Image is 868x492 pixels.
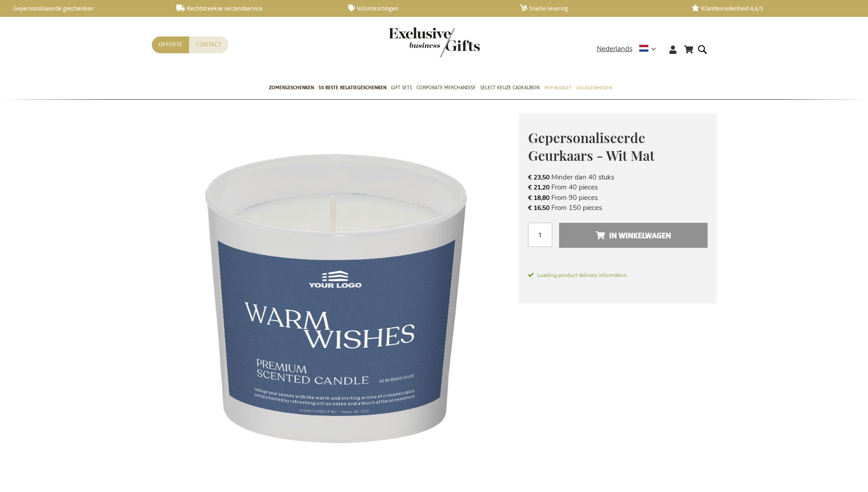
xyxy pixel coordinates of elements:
span: € 21,20 [528,183,550,192]
span: Select Keuze Cadeaubon [480,83,539,92]
a: Per Budget [544,77,571,100]
span: Corporate Merchandise [416,83,476,92]
li: Minder dan 40 stuks [528,172,708,182]
a: Rechtstreekse verzendservice [176,5,334,12]
span: Per Budget [544,83,571,92]
span: Loading product delivery information. [528,271,708,279]
a: Offerte [152,36,189,53]
span: € 18,80 [528,194,550,202]
a: store logo [389,27,434,57]
span: Gelegenheden [576,83,611,92]
a: Gelegenheden [576,77,611,100]
a: Zomergeschenken [269,77,314,100]
a: Select Keuze Cadeaubon [480,77,539,100]
a: Gift Sets [391,77,412,100]
a: 50 beste relatiegeschenken [318,77,386,100]
a: Gepersonaliseerde geschenken [5,5,162,12]
span: 50 beste relatiegeschenken [318,83,386,92]
span: Zomergeschenken [269,83,314,92]
input: Aantal [528,223,552,247]
span: € 23,50 [528,173,550,182]
img: Exclusive Business gifts logo [389,27,480,57]
a: Volumkortingen [348,5,505,12]
a: Corporate Merchandise [416,77,476,100]
a: Contact [189,36,228,53]
span: € 16,50 [528,204,550,212]
span: Nederlands [597,44,632,54]
li: From 90 pieces [528,193,708,203]
img: Personalised Scented Candle - White Matt [152,113,519,481]
span: Gepersonaliseerde Geurkaars - Wit Mat [528,128,655,164]
li: From 40 pieces [528,182,708,192]
span: Gift Sets [391,83,412,92]
a: Klanttevredenheid 4,6/5 [692,5,849,12]
li: From 150 pieces [528,203,708,213]
a: Snelle levering [520,5,677,12]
